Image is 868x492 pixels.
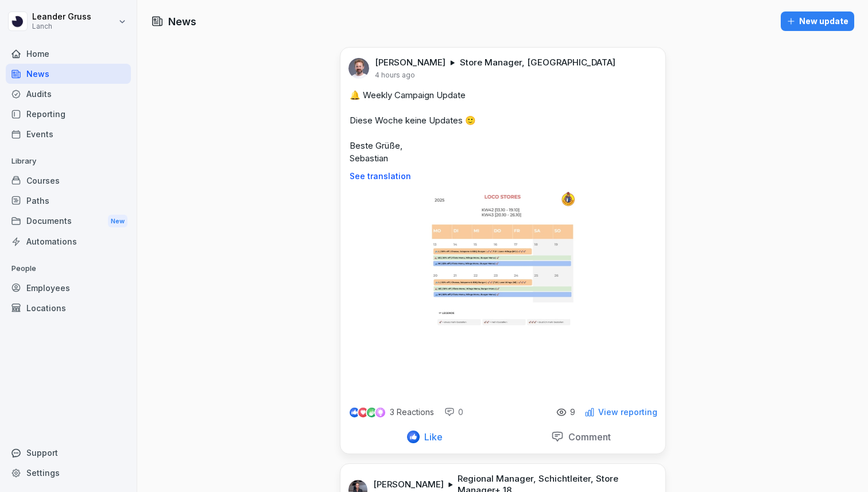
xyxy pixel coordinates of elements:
[390,408,434,417] p: 3 Reactions
[375,407,385,417] img: inspiring
[6,463,131,483] a: Settings
[460,57,615,68] p: Store Manager, [GEOGRAPHIC_DATA]
[373,479,444,490] p: [PERSON_NAME]
[32,12,91,22] p: Leander Gruss
[6,211,131,232] div: Documents
[570,408,575,417] p: 9
[6,259,131,278] p: People
[6,124,131,144] a: Events
[350,408,359,417] img: like
[359,408,367,417] img: love
[6,191,131,211] a: Paths
[444,406,463,418] div: 0
[6,152,131,171] p: Library
[6,104,131,124] a: Reporting
[598,408,657,417] p: View reporting
[375,71,415,80] p: 4 hours ago
[786,15,848,28] div: New update
[6,171,131,191] a: Courses
[6,443,131,463] div: Support
[350,172,656,181] p: See translation
[6,44,131,64] a: Home
[375,57,445,68] p: [PERSON_NAME]
[350,89,656,165] p: 🔔 Weekly Campaign Update Diese Woche keine Updates 🙂 Beste Grüße, Sebastian
[6,278,131,298] a: Employees
[6,64,131,84] a: News
[6,231,131,251] a: Automations
[6,211,131,232] a: DocumentsNew
[348,58,369,79] img: wv35qonp8m9yt1hbnlx3lxeb.png
[429,190,577,394] img: qqtaiealp9idij6cfm3miz8i.png
[108,215,127,228] div: New
[6,84,131,104] a: Audits
[367,408,377,417] img: celebrate
[6,298,131,318] a: Locations
[564,431,611,443] p: Comment
[781,11,854,31] button: New update
[32,22,91,30] p: Lanch
[420,431,443,443] p: Like
[168,14,196,29] h1: News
